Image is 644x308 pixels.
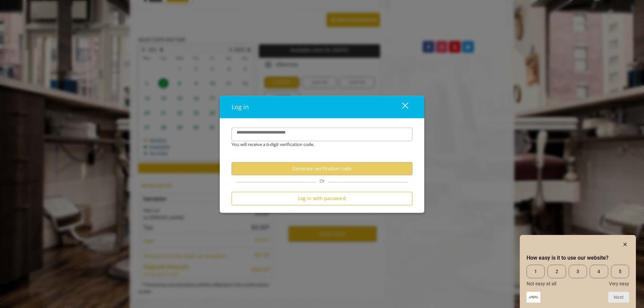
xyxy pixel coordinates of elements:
[547,265,566,278] span: 2
[527,281,556,286] span: Not easy at all
[527,240,629,303] div: How easy is it to use our website? Select an option from 1 to 5, with 1 being Not easy at all and...
[527,254,629,262] h2: How easy is it to use our website? Select an option from 1 to 5, with 1 being Not easy at all and...
[232,192,412,205] button: Log in with password
[569,265,587,278] span: 3
[232,162,412,175] button: Generate verification code
[316,178,328,184] span: Or
[232,103,249,111] span: Log in
[226,141,407,148] div: You will receive a 6-digit verification code.
[527,265,545,278] span: 1
[608,292,629,303] button: Next question
[390,100,412,114] button: close dialog
[394,102,408,112] div: close dialog
[611,265,629,278] span: 5
[527,265,629,286] div: How easy is it to use our website? Select an option from 1 to 5, with 1 being Not easy at all and...
[590,265,608,278] span: 4
[621,240,629,248] button: Hide survey
[609,281,629,286] span: Very easy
